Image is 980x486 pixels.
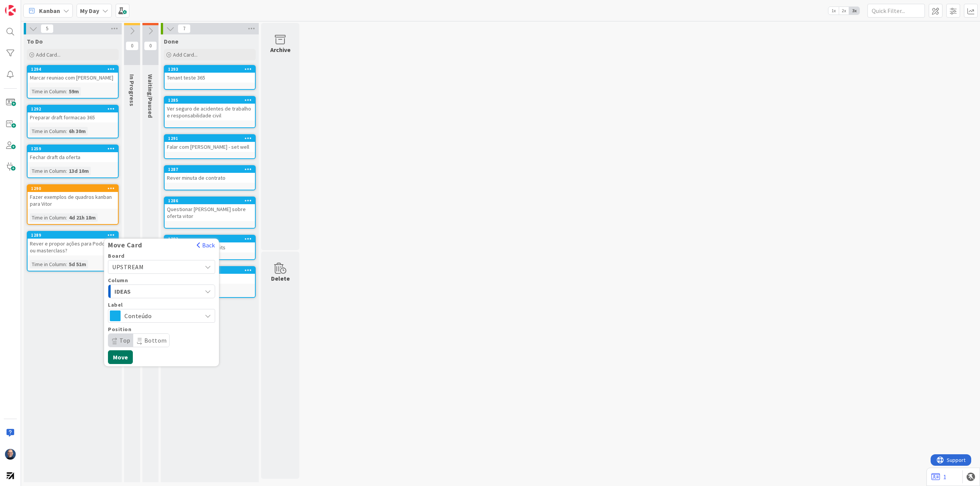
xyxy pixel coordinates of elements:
[196,241,215,249] button: Back
[28,73,118,83] div: Marcar reuniao com [PERSON_NAME]
[104,241,146,249] span: Move Card
[112,263,144,271] span: UPSTREAM
[165,142,255,152] div: Falar com [PERSON_NAME] - set well
[144,336,167,344] span: Bottom
[108,253,125,258] span: Board
[66,260,67,268] span: :
[67,87,81,96] div: 59m
[867,4,925,18] input: Quick Filter...
[5,470,16,481] img: avatar
[5,5,16,16] img: Visit kanbanzone.com
[114,286,172,296] span: IDEAS
[108,302,123,307] span: Label
[168,98,255,103] div: 1285
[67,127,88,135] div: 6h 30m
[108,350,133,364] button: Move
[271,274,290,283] div: Delete
[31,186,118,191] div: 1290
[119,336,131,344] span: Top
[28,145,118,162] div: 1259Fechar draft da oferta
[5,449,16,460] img: Fg
[108,278,128,283] span: Column
[31,106,118,112] div: 1292
[839,7,849,15] span: 2x
[80,7,99,15] b: My Day
[168,136,255,141] div: 1291
[165,135,255,142] div: 1291
[31,146,118,151] div: 1259
[165,204,255,221] div: Questionar [PERSON_NAME] sobre oferta vitor
[126,41,139,50] span: 0
[67,260,88,268] div: 5d 51m
[165,97,255,104] div: 1285
[41,24,54,33] span: 5
[28,106,118,122] div: 1292Preparar draft formacao 365
[165,197,255,221] div: 1286Questionar [PERSON_NAME] sobre oferta vitor
[28,192,118,209] div: Fazer exemplos de quadros kanban para Vitor
[30,127,66,135] div: Time in Column
[28,185,118,192] div: 1290
[28,66,118,83] div: 1294Marcar reuniao com [PERSON_NAME]
[165,97,255,120] div: 1285Ver seguro de acidentes de trabalho e responsabilidade civil
[147,74,154,118] span: Waiting/Paused
[178,24,191,33] span: 7
[165,173,255,183] div: Rever minuta de contrato
[28,239,118,255] div: Rever e propor ações para Podcast ou masterclass?
[165,73,255,83] div: Tenant teste 365
[67,213,98,222] div: 4d 21h 18m
[30,87,66,96] div: Time in Column
[168,167,255,172] div: 1287
[27,37,43,45] span: To Do
[165,197,255,204] div: 1286
[270,45,291,54] div: Archive
[36,51,60,58] span: Add Card...
[828,7,839,15] span: 1x
[66,127,67,135] span: :
[31,232,118,238] div: 1289
[30,260,66,268] div: Time in Column
[931,472,946,481] a: 1
[849,7,859,15] span: 3x
[168,67,255,72] div: 1293
[66,167,67,175] span: :
[28,112,118,122] div: Preparar draft formacao 365
[144,41,157,50] span: 0
[66,87,67,96] span: :
[28,145,118,152] div: 1259
[28,185,118,209] div: 1290Fazer exemplos de quadros kanban para Vitor
[165,135,255,152] div: 1291Falar com [PERSON_NAME] - set well
[108,327,131,332] span: Position
[165,104,255,120] div: Ver seguro de acidentes de trabalho e responsabilidade civil
[28,232,118,255] div: 1289Move CardBackBoardUPSTREAMColumnIDEASIDEASLabelConteúdoPositionTopBottomMoveRever e propor aç...
[168,236,255,242] div: 1283
[165,66,255,83] div: 1293Tenant teste 365
[28,66,118,73] div: 1294
[165,66,255,73] div: 1293
[165,236,255,252] div: 1283Finalizar transpor post its
[30,167,66,175] div: Time in Column
[67,167,91,175] div: 13d 10m
[165,166,255,173] div: 1287
[28,232,118,239] div: 1289Move CardBackBoardUPSTREAMColumnIDEASIDEASLabelConteúdoPositionTopBottomMove
[164,37,178,45] span: Done
[31,67,118,72] div: 1294
[30,213,66,222] div: Time in Column
[16,1,35,10] span: Support
[108,284,215,298] button: IDEAS
[173,51,198,58] span: Add Card...
[128,74,136,106] span: In Progress
[66,213,67,222] span: :
[168,198,255,203] div: 1286
[28,152,118,162] div: Fechar draft da oferta
[165,166,255,183] div: 1287Rever minuta de contrato
[124,310,198,321] span: Conteúdo
[39,6,60,15] span: Kanban
[165,236,255,242] div: 1283
[28,106,118,112] div: 1292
